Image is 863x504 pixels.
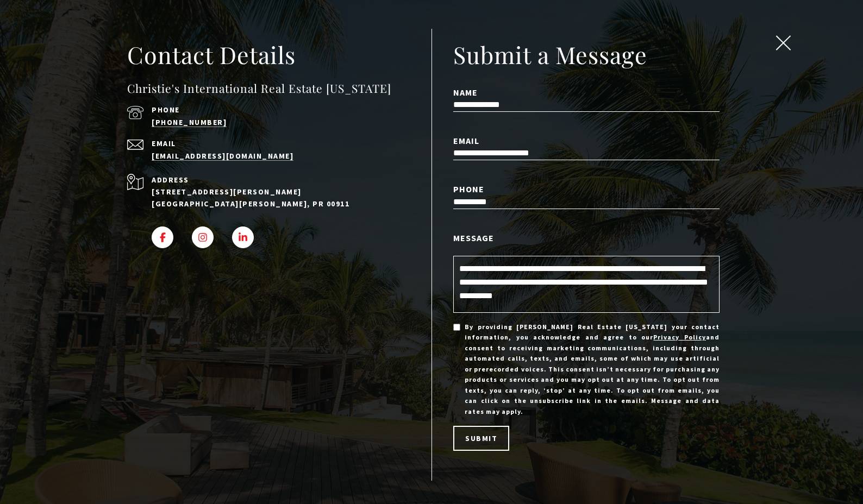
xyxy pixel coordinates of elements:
a: FACEBOOK - open in a new tab [152,226,173,248]
span: By providing [PERSON_NAME] Real Estate [US_STATE] your contact information, you acknowledge and a... [465,322,720,417]
p: [STREET_ADDRESS][PERSON_NAME] [GEOGRAPHIC_DATA][PERSON_NAME], PR 00911 [152,186,401,210]
button: close modal [773,35,794,54]
a: [EMAIL_ADDRESS][DOMAIN_NAME] [152,151,293,161]
h4: Christie's International Real Estate [US_STATE] [127,80,431,97]
button: Submit Submitting Submitted [453,426,509,451]
span: [PHONE_NUMBER] [45,76,135,87]
span: Submit [465,433,497,443]
a: LINKEDIN - open in a new tab [232,226,254,248]
label: Email [453,134,720,148]
h2: Submit a Message [453,40,720,70]
div: Call or text [DATE], we are here to help! [11,63,157,71]
div: [PERSON_NAME] [16,33,152,41]
label: Name [453,85,720,99]
div: Do you have questions? [11,53,157,60]
a: Privacy Policy - open in a new tab [653,333,706,341]
label: Message [453,231,720,245]
label: Phone [453,182,720,196]
img: b8ea77ee-af9c-42e8-bef2-8294c61ad52b.jpeg [71,3,98,30]
h2: Contact Details [127,40,431,70]
a: call (939) 337-3000 [152,117,227,127]
p: Email [152,140,401,147]
a: INSTAGRAM - open in a new tab [192,226,214,248]
p: Address [152,174,401,186]
input: By providing [PERSON_NAME] Real Estate [US_STATE] your contact information, you acknowledge and a... [453,324,460,331]
p: Phone [152,106,401,114]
